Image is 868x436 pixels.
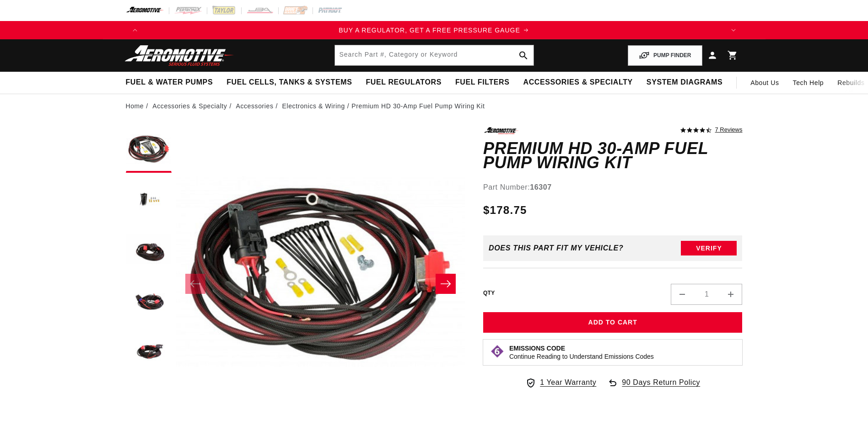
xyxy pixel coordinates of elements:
[144,25,724,35] div: Announcement
[236,101,273,111] a: Accessories
[126,78,213,87] span: Fuel & Water Pumps
[359,72,448,93] summary: Fuel Regulators
[122,45,237,66] img: Aeromotive
[622,377,700,398] span: 90 Days Return Policy
[490,344,505,359] img: Emissions code
[607,377,700,398] a: 90 Days Return Policy
[119,72,220,93] summary: Fuel & Water Pumps
[126,177,172,223] button: Load image 2 in gallery view
[681,241,737,255] button: Verify
[455,78,510,87] span: Fuel Filters
[525,377,596,388] a: 1 Year Warranty
[483,181,743,193] div: Part Number:
[517,72,640,93] summary: Accessories & Specialty
[509,344,654,361] button: Emissions CodeContinue Reading to Understand Emissions Codes
[837,78,864,88] span: Rebuilds
[448,72,517,93] summary: Fuel Filters
[523,78,633,87] span: Accessories & Specialty
[724,21,743,39] button: Translation missing: en.sections.announcements.next_announcement
[126,101,743,111] nav: breadcrumbs
[335,45,534,65] input: Search by Part Number, Category or Keyword
[793,78,824,88] span: Tech Help
[530,183,552,191] strong: 16307
[489,244,624,252] div: Does This part fit My vehicle?
[185,274,205,294] button: Slide left
[126,101,144,111] a: Home
[126,328,172,374] button: Load image 5 in gallery view
[483,141,743,170] h1: Premium HD 30-Amp Fuel Pump Wiring Kit
[126,127,172,173] button: Load image 1 in gallery view
[126,21,144,39] button: Translation missing: en.sections.announcements.previous_announcement
[628,45,702,66] button: PUMP FINDER
[282,101,345,111] a: Electronics & Wiring
[152,101,234,111] li: Accessories & Specialty
[226,78,352,87] span: Fuel Cells, Tanks & Systems
[647,78,722,87] span: System Diagrams
[509,352,654,361] p: Continue Reading to Understand Emissions Codes
[220,72,359,93] summary: Fuel Cells, Tanks & Systems
[126,278,172,324] button: Load image 4 in gallery view
[436,274,456,294] button: Slide right
[513,45,534,65] button: search button
[750,79,779,86] span: About Us
[351,101,485,111] li: Premium HD 30-Amp Fuel Pump Wiring Kit
[144,25,724,35] div: 1 of 4
[640,72,729,93] summary: System Diagrams
[786,72,831,94] summary: Tech Help
[103,21,766,39] slideshow-component: Translation missing: en.sections.announcements.announcement_bar
[126,228,172,273] button: Load image 3 in gallery view
[483,312,743,333] button: Add to Cart
[483,202,527,218] span: $178.75
[715,127,743,133] a: 7 reviews
[540,377,596,388] span: 1 Year Warranty
[483,289,495,297] label: QTY
[744,72,786,94] a: About Us
[144,25,724,35] a: BUY A REGULATOR, GET A FREE PRESSURE GAUGE
[366,78,441,87] span: Fuel Regulators
[509,345,565,352] strong: Emissions Code
[339,27,520,34] span: BUY A REGULATOR, GET A FREE PRESSURE GAUGE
